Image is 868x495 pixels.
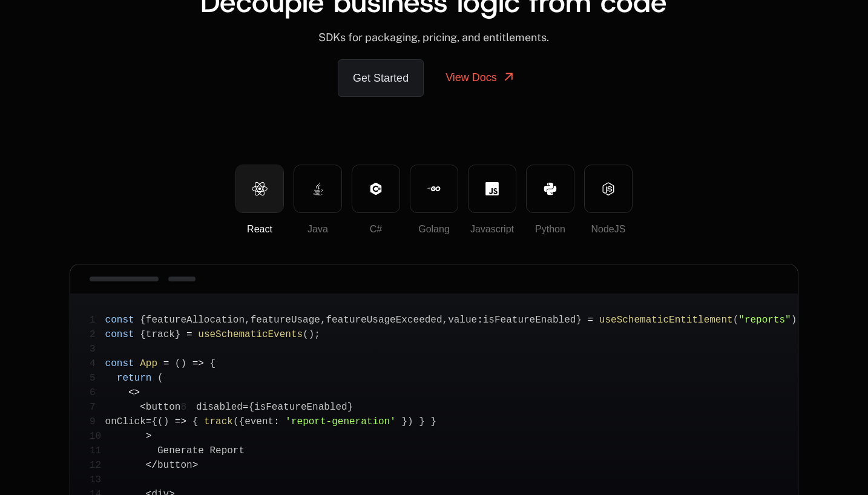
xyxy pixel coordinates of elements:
span: 11 [90,444,111,458]
span: 2 [90,327,105,342]
span: track [204,416,233,427]
div: Javascript [469,222,516,237]
span: ) [309,329,315,340]
span: useSchematicEvents [198,329,303,340]
span: } [347,402,353,413]
span: = [163,358,169,369]
span: } [175,329,181,340]
span: button [146,402,181,413]
span: App [140,358,157,369]
span: > [134,387,140,398]
span: ) [180,358,186,369]
span: } [430,416,436,427]
span: } [576,315,582,326]
span: Report [209,445,245,456]
div: Python [527,222,574,237]
span: 13 [90,473,111,487]
button: Python [526,165,574,213]
button: Golang [410,165,458,213]
a: View Docs [431,59,530,96]
span: ( [733,315,739,326]
span: = [186,329,192,340]
span: : [477,315,483,326]
span: 8 [180,400,196,415]
span: { [192,416,199,427]
span: > [192,460,199,471]
span: 3 [90,342,105,356]
span: , [320,315,326,326]
span: ( [233,416,239,427]
div: Java [294,222,341,237]
div: NodeJS [585,222,632,237]
div: React [236,222,283,237]
span: 7 [90,400,105,415]
span: button [157,460,192,471]
span: useSchematicEntitlement [599,315,733,326]
span: ; [314,329,320,340]
span: => [192,358,204,369]
span: } [419,416,425,427]
button: NodeJS [584,165,633,213]
button: Java [294,165,342,213]
div: Golang [410,222,458,237]
span: onClick [105,416,146,427]
span: isFeatureEnabled [254,402,347,413]
span: 6 [90,385,105,400]
span: { [239,416,245,427]
span: : [274,416,280,427]
span: { [210,358,216,369]
span: disabled [196,402,243,413]
span: < [140,402,146,413]
span: { [140,315,146,326]
span: => [175,416,186,427]
span: , [245,315,251,326]
span: = [146,416,152,427]
span: ) [163,416,169,427]
span: < [128,387,134,398]
span: 1 [90,313,105,327]
span: { [151,416,157,427]
span: const [105,315,134,326]
span: = [243,402,249,413]
span: ( [175,358,181,369]
span: featureAllocation [146,315,245,326]
span: ( [157,373,163,384]
span: < [146,460,152,471]
span: } [401,416,407,427]
span: ) [791,315,797,326]
button: Javascript [468,165,516,213]
button: React [235,165,284,213]
span: 5 [90,371,105,385]
span: 4 [90,356,105,371]
span: const [105,358,134,369]
span: { [140,329,146,340]
span: ) [407,416,413,427]
span: 'report-generation' [285,416,395,427]
span: track [146,329,175,340]
div: C# [352,222,399,237]
span: ; [797,315,803,326]
span: 10 [90,429,111,444]
span: event [245,416,274,427]
span: , [442,315,449,326]
span: ( [157,416,163,427]
span: SDKs for packaging, pricing, and entitlements. [318,31,549,44]
span: const [105,329,134,340]
a: Get Started [338,59,424,97]
span: return [117,373,152,384]
span: "reports" [738,315,791,326]
span: > [146,431,152,442]
span: isFeatureEnabled [483,315,576,326]
span: featureUsageExceeded [326,315,442,326]
span: featureUsage [251,315,320,326]
span: Generate [157,445,204,456]
button: C# [352,165,400,213]
span: = [588,315,594,326]
span: / [151,460,157,471]
span: 9 [90,415,105,429]
span: { [248,402,254,413]
span: value [448,315,477,326]
span: 12 [90,458,111,473]
span: ( [303,329,309,340]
